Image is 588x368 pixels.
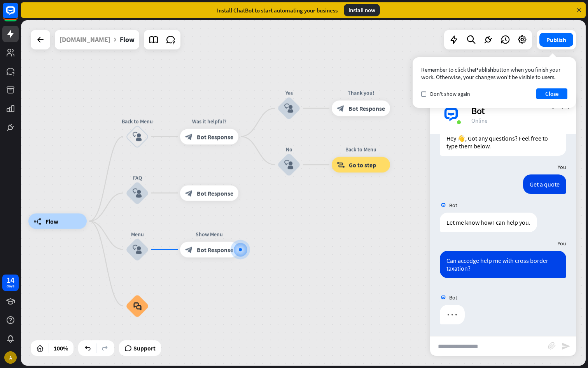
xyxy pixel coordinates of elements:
[114,230,161,238] div: Menu
[59,30,110,49] div: accedge.ca
[185,246,193,254] i: block_bot_response
[266,89,312,97] div: Yes
[349,161,376,169] span: Go to step
[337,104,345,112] i: block_bot_response
[7,276,14,283] div: 14
[217,7,338,14] div: Install ChatBot to start automating your business
[133,342,156,354] span: Support
[561,342,570,351] i: send
[33,217,42,225] i: builder_tree
[471,105,567,117] div: Bot
[475,66,493,73] span: Publish
[449,294,457,301] span: Bot
[284,104,294,113] i: block_user_input
[197,189,233,197] span: Bot Response
[539,33,573,47] button: Publish
[51,342,70,354] div: 100%
[284,160,294,169] i: block_user_input
[326,145,396,153] div: Back to Menu
[4,351,17,364] div: A
[266,145,312,153] div: No
[174,230,244,238] div: Show Menu
[430,90,470,97] span: Don't show again
[548,342,556,350] i: block_attachment
[536,88,567,99] button: Close
[523,174,566,194] div: Get a quote
[185,133,193,141] i: block_bot_response
[326,89,396,97] div: Thank you!
[133,302,142,310] i: block_faq
[6,3,30,26] button: Open LiveChat chat widget
[421,66,567,81] div: Remember to click the button when you finish your work. Otherwise, your changes won’t be visible ...
[197,133,233,141] span: Bot Response
[174,117,244,125] div: Was it helpful?
[348,104,385,112] span: Bot Response
[120,30,135,49] div: Flow
[133,245,142,254] i: block_user_input
[114,117,161,125] div: Back to Menu
[45,217,58,225] span: Flow
[114,174,161,181] div: FAQ
[558,240,566,247] span: You
[133,188,142,198] i: block_user_input
[133,132,142,141] i: block_user_input
[440,213,537,232] div: Let me know how I can help you.
[185,189,193,197] i: block_bot_response
[337,161,345,169] i: block_goto
[440,129,566,156] div: Hey 👋, Got any questions? Feel free to type them below.
[558,164,566,171] span: You
[471,117,567,124] div: Online
[440,251,566,278] div: Can accedge help me with cross border taxation?
[2,275,19,291] a: 14 days
[344,4,380,16] div: Install now
[7,283,14,289] div: days
[197,246,233,254] span: Bot Response
[449,202,457,209] span: Bot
